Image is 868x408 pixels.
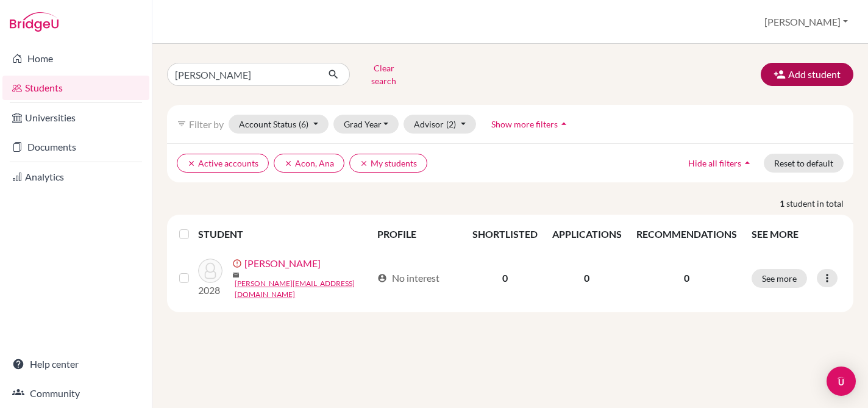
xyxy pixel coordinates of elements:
[2,135,149,159] a: Documents
[465,220,545,249] th: SHORTLISTED
[189,118,224,130] span: Filter by
[2,76,149,100] a: Students
[481,115,580,134] button: Show more filtersarrow_drop_up
[688,158,741,168] span: Hide all filters
[10,12,59,32] img: Bridge-U
[780,197,786,210] strong: 1
[349,154,427,173] button: clearMy students
[759,10,853,34] button: [PERSON_NAME]
[229,115,329,134] button: Account Status(6)
[636,271,737,285] p: 0
[446,119,456,129] span: (2)
[299,119,308,129] span: (6)
[827,367,856,396] div: Open Intercom Messenger
[678,154,764,173] button: Hide all filtersarrow_drop_up
[404,115,476,134] button: Advisor(2)
[333,115,399,134] button: Grad Year
[465,249,545,307] td: 0
[491,119,558,129] span: Show more filters
[761,63,853,86] button: Add student
[545,220,629,249] th: APPLICATIONS
[752,269,807,288] button: See more
[232,259,244,268] span: error_outline
[2,106,149,130] a: Universities
[370,220,465,249] th: PROFILE
[558,118,570,130] i: arrow_drop_up
[284,159,293,168] i: clear
[786,197,853,210] span: student in total
[377,273,387,283] span: account_circle
[274,154,344,173] button: clearAcon, Ana
[2,352,149,376] a: Help center
[629,220,744,249] th: RECOMMENDATIONS
[177,154,269,173] button: clearActive accounts
[2,46,149,71] a: Home
[232,271,240,279] span: mail
[235,278,372,300] a: [PERSON_NAME][EMAIL_ADDRESS][DOMAIN_NAME]
[350,59,418,90] button: Clear search
[187,159,196,168] i: clear
[177,119,187,129] i: filter_list
[198,283,222,298] p: 2028
[198,259,222,283] img: McCormick, Harry
[2,381,149,406] a: Community
[377,271,439,285] div: No interest
[744,220,848,249] th: SEE MORE
[360,159,368,168] i: clear
[545,249,629,307] td: 0
[741,157,753,169] i: arrow_drop_up
[764,154,844,173] button: Reset to default
[2,165,149,189] a: Analytics
[167,63,318,86] input: Find student by name...
[244,256,321,271] a: [PERSON_NAME]
[198,220,370,249] th: STUDENT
